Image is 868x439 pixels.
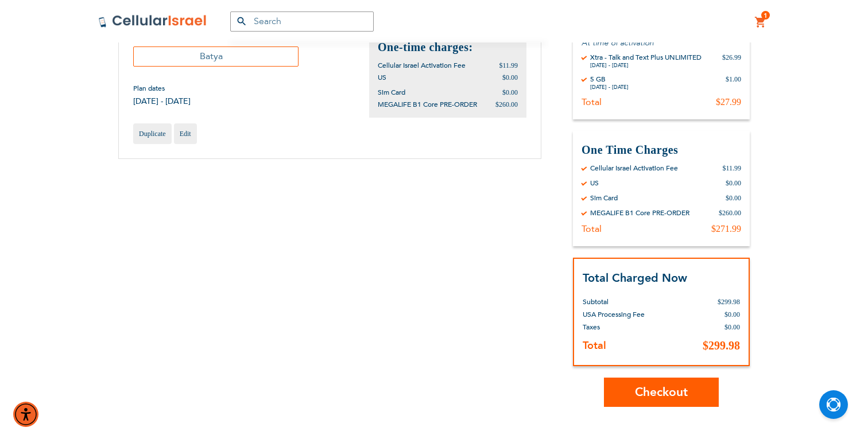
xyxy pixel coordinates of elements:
span: $299.98 [718,298,740,306]
span: Sim Card [378,88,405,97]
div: $271.99 [711,223,741,235]
div: [DATE] - [DATE] [590,84,629,91]
div: Cellular Israel Activation Fee [590,164,678,173]
span: MEGALIFE B1 Core PRE-ORDER [378,100,477,109]
span: Plan dates [133,84,191,93]
div: $26.99 [722,53,741,69]
div: US [590,178,599,188]
div: Total [582,223,602,235]
span: $11.99 [499,61,518,69]
div: $260.00 [719,208,741,217]
img: Cellular Israel Logo [98,14,207,28]
span: $0.00 [502,88,518,96]
span: USA Processing Fee [583,310,645,319]
span: Checkout [635,384,688,401]
div: Xtra - Talk and Text Plus UNLIMITED [590,53,702,62]
div: $1.00 [726,75,741,91]
div: Sim Card [590,193,618,203]
div: 5 GB [590,75,629,84]
h2: One-time charges: [378,40,518,55]
a: 1 [754,15,767,29]
span: $260.00 [495,100,518,108]
strong: Total Charged Now [583,270,687,286]
div: MEGALIFE B1 Core PRE-ORDER [590,208,689,217]
span: $0.00 [502,73,518,81]
div: $11.99 [722,164,741,173]
span: [DATE] - [DATE] [133,96,191,107]
a: Duplicate [133,123,172,144]
span: Edit [180,130,191,138]
button: Checkout [604,378,719,407]
span: US [378,73,386,82]
th: Taxes [583,321,681,333]
div: $27.99 [716,96,741,108]
span: $299.98 [703,339,740,352]
div: Total [582,96,602,108]
span: $0.00 [724,310,740,318]
p: At time of activation [582,37,741,48]
div: [DATE] - [DATE] [590,62,702,69]
h3: One Time Charges [582,142,741,158]
span: 1 [764,11,768,20]
div: $0.00 [726,193,741,203]
div: $0.00 [726,178,741,188]
span: Duplicate [139,130,166,138]
div: Accessibility Menu [13,402,38,427]
th: Subtotal [583,287,681,308]
strong: Total [583,339,606,353]
a: Edit [174,123,197,144]
input: Search [230,11,374,32]
span: $0.00 [724,323,740,331]
span: Cellular Israel Activation Fee [378,61,466,70]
